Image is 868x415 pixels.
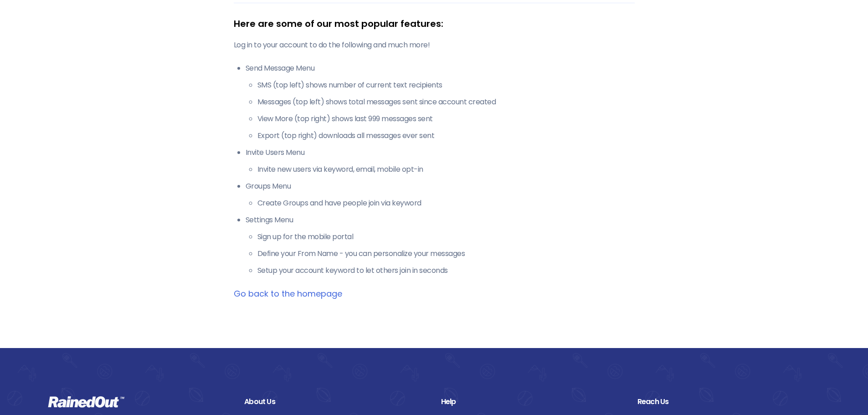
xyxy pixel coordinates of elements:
[246,147,635,175] li: Invite Users Menu
[257,80,635,91] li: SMS (top left) shows number of current text recipients
[257,113,635,124] li: View More (top right) shows last 999 messages sent
[246,63,635,141] li: Send Message Menu
[257,265,635,276] li: Setup your account keyword to let others join in seconds
[257,198,635,209] li: Create Groups and have people join via keyword
[234,288,342,299] a: Go back to the homepage
[257,248,635,259] li: Define your From Name - you can personalize your messages
[234,17,635,31] div: Here are some of our most popular features:
[257,97,635,108] li: Messages (top left) shows total messages sent since account created
[257,130,635,141] li: Export (top right) downloads all messages ever sent
[246,215,635,276] li: Settings Menu
[234,40,635,51] p: Log in to your account to do the following and much more!
[257,231,635,242] li: Sign up for the mobile portal
[246,181,635,209] li: Groups Menu
[257,164,635,175] li: Invite new users via keyword, email, mobile opt-in
[637,396,820,408] div: Reach Us
[441,396,624,408] div: Help
[244,396,427,408] div: About Us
